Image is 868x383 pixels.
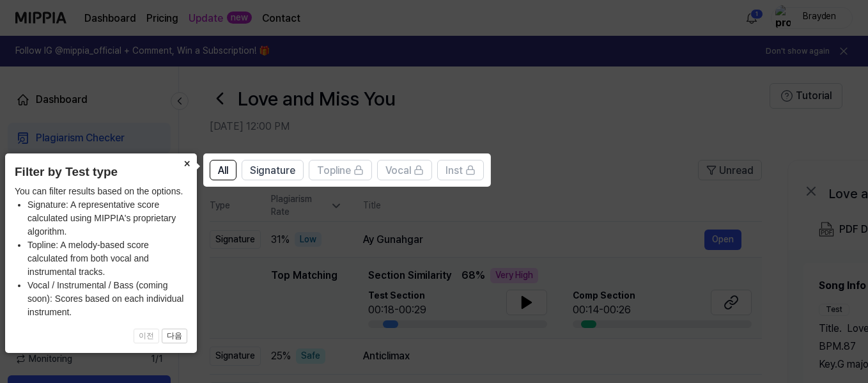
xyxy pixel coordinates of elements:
button: Signature [242,160,304,180]
li: Vocal / Instrumental / Bass (coming soon): Scores based on each individual instrument. [27,279,187,319]
button: Vocal [377,160,432,180]
span: All [218,163,228,178]
button: Close [176,153,197,171]
header: Filter by Test type [15,163,187,182]
li: Signature: A representative score calculated using MIPPIA's proprietary algorithm. [27,198,187,238]
li: Topline: A melody-based score calculated from both vocal and instrumental tracks. [27,238,187,279]
span: Signature [250,163,295,178]
span: Topline [317,163,351,178]
span: Inst [446,163,463,178]
button: All [210,160,236,180]
button: Topline [309,160,372,180]
button: 다음 [162,329,187,344]
button: Inst [437,160,484,180]
div: You can filter results based on the options. [15,185,187,319]
span: Vocal [385,163,411,178]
